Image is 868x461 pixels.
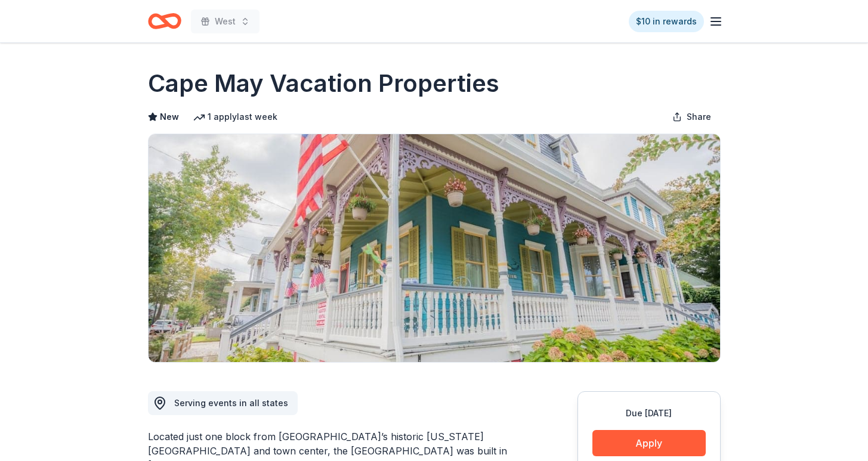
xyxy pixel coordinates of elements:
[148,7,181,35] a: Home
[663,105,721,129] button: Share
[592,406,706,420] div: Due [DATE]
[687,110,711,124] span: Share
[629,11,704,32] a: $10 in rewards
[174,398,288,408] span: Serving events in all states
[149,134,720,362] img: Image for Cape May Vacation Properties
[160,110,179,124] span: New
[193,110,277,124] div: 1 apply last week
[191,10,260,33] button: West
[592,430,706,456] button: Apply
[148,67,499,100] h1: Cape May Vacation Properties
[215,14,236,29] span: West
